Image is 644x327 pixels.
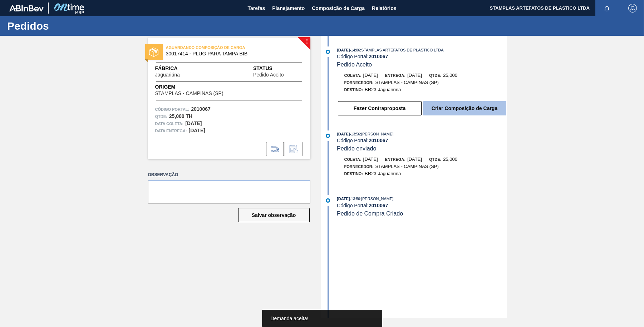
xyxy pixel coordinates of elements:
[149,48,158,57] img: status
[407,73,422,78] span: [DATE]
[337,132,350,136] span: [DATE]
[253,72,284,78] span: Pedido Aceito
[369,54,388,59] strong: 2010067
[253,65,303,72] span: Status
[429,73,441,78] span: Qtde:
[155,91,223,96] span: STAMPLAS - CAMPINAS (SP)
[363,157,378,162] span: [DATE]
[337,197,350,201] span: [DATE]
[344,88,363,92] span: Destino:
[155,106,190,113] span: Código Portal:
[155,127,187,134] span: Data entrega:
[429,157,441,162] span: Qtde:
[423,101,506,115] button: Criar Composição de Carga
[337,145,376,152] span: Pedido enviado
[369,203,388,208] strong: 2010067
[344,157,362,162] span: Coleta:
[443,157,457,162] span: 25,000
[337,48,350,52] span: [DATE]
[247,4,265,13] span: Tarefas
[365,87,401,92] span: BR23-Jaguariúna
[363,73,378,78] span: [DATE]
[7,22,134,30] h1: Pedidos
[365,171,401,176] span: BR23-Jaguariúna
[360,197,394,201] span: : [PERSON_NAME]
[337,61,372,68] span: Pedido Aceito
[148,170,310,180] label: Observação
[326,198,330,203] img: atual
[375,80,438,85] span: STAMPLAS - CAMPINAS (SP)
[285,142,303,156] div: Informar alteração no pedido
[166,51,296,56] span: 30017414 - PLUG PARA TAMPA BIB
[169,113,192,119] strong: 25,000 TH
[628,4,637,13] img: Logout
[337,54,507,59] div: Código Portal:
[344,73,362,78] span: Coleta:
[344,80,374,85] span: Fornecedor:
[155,113,167,120] span: Qtde :
[326,134,330,138] img: atual
[360,48,444,52] span: : STAMPLAS ARTEFATOS DE PLASTICO LTDA
[266,142,284,156] div: Ir para Composição de Carga
[595,3,618,13] button: Notificações
[326,50,330,54] img: atual
[350,132,360,136] span: - 13:56
[344,164,374,169] span: Fornecedor:
[337,138,507,143] div: Código Portal:
[9,5,44,11] img: TNhmsLtSVTkK8tSr43FrP2fwEKptu5GPRR3wAAAABJRU5ErkJggg==
[155,120,184,127] span: Data coleta:
[272,4,305,13] span: Planejamento
[350,48,360,52] span: - 14:06
[385,157,405,162] span: Entrega:
[360,132,394,136] span: : [PERSON_NAME]
[344,172,363,176] span: Destino:
[407,157,422,162] span: [DATE]
[166,44,266,51] span: AGUARDANDO COMPOSIÇÃO DE CARGA
[271,316,309,321] span: Demanda aceita!
[337,210,403,217] span: Pedido de Compra Criado
[375,164,438,169] span: STAMPLAS - CAMPINAS (SP)
[238,208,310,222] button: Salvar observação
[338,101,422,115] button: Fazer Contraproposta
[189,128,205,133] strong: [DATE]
[191,106,211,112] strong: 2010067
[385,73,405,78] span: Entrega:
[312,4,365,13] span: Composição de Carga
[155,65,202,72] span: Fábrica
[369,138,388,143] strong: 2010067
[350,197,360,201] span: - 13:56
[185,120,202,126] strong: [DATE]
[155,83,244,91] span: Origem
[155,72,180,78] span: Jaguariúna
[372,4,396,13] span: Relatórios
[443,73,457,78] span: 25,000
[337,203,507,208] div: Código Portal:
